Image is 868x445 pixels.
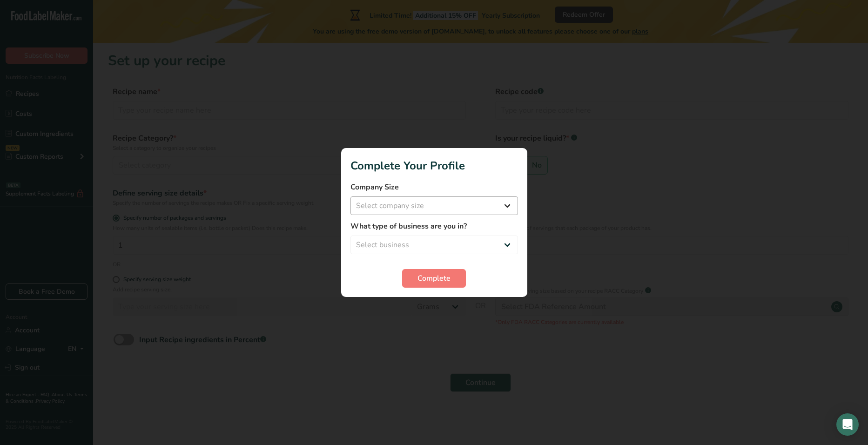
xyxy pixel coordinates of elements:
h1: Complete Your Profile [350,157,518,174]
div: Open Intercom Messenger [836,413,859,436]
label: Company Size [350,182,518,193]
label: What type of business are you in? [350,221,518,232]
button: Complete [402,269,466,288]
span: Complete [417,273,451,284]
